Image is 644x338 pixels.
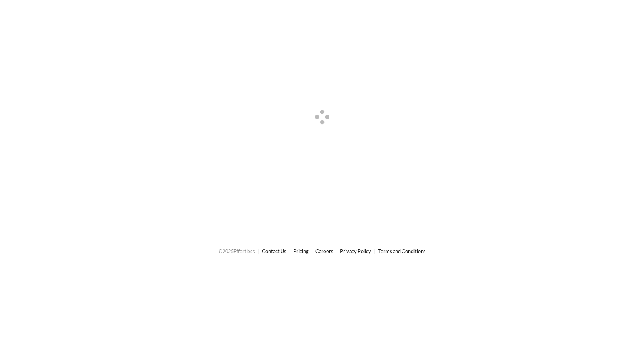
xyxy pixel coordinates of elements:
[378,248,426,254] a: Terms and Conditions
[219,248,255,254] span: © 2025 Effortless
[315,248,333,254] a: Careers
[340,248,371,254] a: Privacy Policy
[262,248,286,254] a: Contact Us
[293,248,309,254] a: Pricing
